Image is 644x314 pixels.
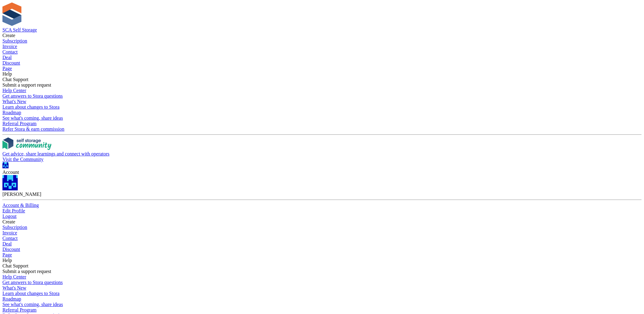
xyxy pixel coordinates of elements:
img: community-logo-e120dcb29bea30313fccf008a00513ea5fe9ad107b9d62852cae38739ed8438e.svg [2,137,51,150]
a: Deal [2,241,642,247]
span: Help Center [2,274,26,279]
span: Referral Program [2,121,37,126]
img: Kelly Neesham [2,175,18,190]
span: Visit the Community [2,157,43,162]
span: Roadmap [2,110,21,115]
a: Account & Billing [2,203,642,208]
a: Get advice, share learnings and connect with operators Visit the Community [2,137,642,162]
div: [PERSON_NAME] [2,192,642,197]
span: What's New [2,99,26,104]
a: SCA Self Storage [2,27,37,32]
span: Help [2,71,12,77]
div: Learn about changes to Stora [2,104,642,110]
a: Contact [2,49,642,55]
div: Submit a support request [2,269,642,274]
a: Logout [2,214,642,219]
span: Roadmap [2,296,21,301]
span: Create [2,33,15,38]
div: Refer Stora & earn commission [2,126,642,132]
a: What's New Learn about changes to Stora [2,99,642,110]
div: See what's coming, share ideas [2,302,642,307]
img: Kelly Neesham [2,162,9,168]
a: Invoice [2,44,642,49]
a: Page [2,252,642,258]
a: Page [2,66,642,71]
div: Learn about changes to Stora [2,291,642,296]
a: Roadmap See what's coming, share ideas [2,110,642,121]
div: Submit a support request [2,82,642,88]
div: See what's coming, share ideas [2,115,642,121]
a: Help Center Get answers to Stora questions [2,88,642,99]
span: Referral Program [2,307,37,312]
a: What's New Learn about changes to Stora [2,285,642,296]
img: stora-icon-8386f47178a22dfd0bd8f6a31ec36ba5ce8667c1dd55bd0f319d3a0aa187defe.svg [2,2,21,26]
a: Roadmap See what's coming, share ideas [2,296,642,307]
a: Discount [2,60,642,66]
div: Get advice, share learnings and connect with operators [2,151,642,157]
a: Subscription [2,38,642,44]
div: Get answers to Stora questions [2,93,642,99]
a: Deal [2,55,642,60]
a: Subscription [2,225,642,230]
span: Account [2,170,19,175]
div: Get answers to Stora questions [2,280,642,285]
span: Help [2,258,12,263]
span: Chat Support [2,263,28,268]
a: Invoice [2,230,642,236]
a: Contact [2,236,642,241]
span: Chat Support [2,77,28,82]
span: Create [2,219,15,224]
span: What's New [2,285,26,290]
span: Help Center [2,88,26,93]
a: Edit Profile [2,208,642,214]
a: Referral Program Refer Stora & earn commission [2,121,642,132]
a: Help Center Get answers to Stora questions [2,274,642,285]
a: Discount [2,247,642,252]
